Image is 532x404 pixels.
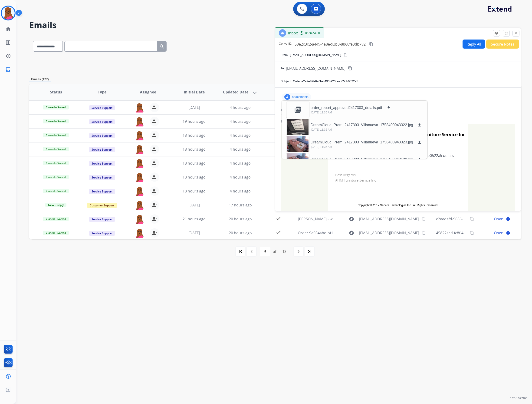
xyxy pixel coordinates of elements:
span: Closed – Solved [43,119,69,124]
span: Open [494,230,503,236]
img: agent-avatar [135,214,144,224]
img: agent-avatar [135,159,144,168]
span: 20 hours ago [229,216,252,222]
mat-icon: first_page [238,249,243,254]
mat-icon: list_alt [5,40,11,45]
span: 17 hours ago [229,202,252,208]
span: 18 hours ago [183,161,206,166]
span: Closed – Solved [43,216,69,221]
mat-icon: download [417,157,422,162]
span: 00:34:54 [305,31,316,35]
span: 4 hours ago [230,189,251,194]
span: 21 hours ago [183,216,206,222]
span: Service Support [89,105,115,110]
span: Service Support [89,189,115,194]
mat-icon: language [506,217,510,221]
span: Status [50,89,62,95]
mat-icon: content_copy [422,217,426,221]
p: DreamCloud_Prem_2417303_Villanueva_1758400943323.jpg [311,139,413,145]
mat-icon: explore [349,230,354,236]
p: [DATE] 11:36 AM [311,128,422,132]
span: Service Support [89,161,115,166]
mat-icon: content_copy [344,53,348,57]
mat-icon: person_remove [152,202,157,208]
mat-icon: remove_red_eye [494,31,499,35]
span: Type [98,89,106,95]
span: 18 hours ago [183,175,206,180]
mat-icon: explore [349,216,354,222]
mat-icon: content_copy [369,42,373,46]
span: Service Support [89,217,115,222]
span: Service Support [89,175,115,180]
span: [DATE] [188,105,200,110]
p: attachments [292,95,309,99]
span: [EMAIL_ADDRESS][DOMAIN_NAME] [359,230,419,236]
mat-icon: navigate_next [296,249,301,254]
mat-icon: download [387,106,391,110]
button: Secure Notes [486,40,519,49]
span: New - Reply [45,202,66,207]
mat-icon: person_remove [152,216,157,222]
p: DreamCloud_Prem_2417303_Villanueva_1758400943322.jpg [311,122,413,128]
mat-icon: picture_as_pdf [294,106,302,113]
img: agent-avatar [135,172,144,182]
span: 4 hours ago [230,161,251,166]
mat-icon: person_remove [152,132,157,138]
mat-icon: person_remove [152,230,157,236]
p: From: [281,53,289,57]
mat-icon: inbox [5,67,11,72]
span: Service Support [89,231,115,236]
div: 4 [284,94,290,100]
div: 13 [279,247,290,256]
span: Customer Support [87,203,117,208]
span: [DATE] [188,202,200,208]
img: agent-avatar [135,145,144,154]
div: From: [281,108,515,113]
p: [DATE] 11:36 AM [311,111,391,114]
span: 18 hours ago [183,147,206,152]
mat-icon: check [276,215,281,221]
h2: Emails [29,20,521,30]
mat-icon: navigate_before [249,249,254,254]
img: agent-avatar [135,228,144,238]
mat-icon: download [417,123,422,127]
mat-icon: arrow_downward [252,89,258,95]
td: Best Regards, AHM Furniture Service Inc [328,165,468,199]
img: agent-avatar [135,103,144,113]
button: Reply All [463,40,485,49]
span: [PERSON_NAME] - w/o 6624710326 [298,216,358,222]
div: To: [281,113,515,118]
p: Emails (127) [29,77,51,82]
mat-icon: language [506,231,510,235]
p: Convo ID: [279,41,292,47]
mat-icon: person_remove [152,160,157,166]
p: [DATE] 11:36 AM [311,145,422,149]
span: Closed – Solved [43,230,69,235]
span: [EMAIL_ADDRESS][DOMAIN_NAME] [359,216,419,222]
mat-icon: home [5,26,11,32]
span: Closed – Solved [43,175,69,179]
mat-icon: download [417,140,422,144]
img: agent-avatar [135,200,144,210]
span: 59e2c3c2-a449-4e8e-93b0-8b60fe3db792 [295,42,366,47]
span: Service Support [89,119,115,124]
mat-icon: check [276,229,281,235]
span: 4 hours ago [230,105,251,110]
span: Initial Date [184,89,205,95]
span: Service Support [89,147,115,152]
mat-icon: history [5,53,11,59]
mat-icon: content_copy [470,231,474,235]
td: Copyright © 2017 Service Technologies Inc | All Rights Reserved. [335,203,461,207]
mat-icon: person_remove [152,105,157,110]
span: Updated Date [223,89,248,95]
span: Closed – Solved [43,133,69,138]
span: [DATE] [188,230,200,235]
span: Open [494,216,503,222]
span: Closed – Solved [43,161,69,166]
mat-icon: person_remove [152,174,157,180]
p: order_report_approved2417303_details.pdf [311,105,382,111]
span: Closed – Solved [43,105,69,110]
p: 0.20.1027RC [509,396,527,401]
p: Order e2a7e82f-8a6b-4493-920c-ad05cb0522a5 [293,79,358,84]
img: agent-avatar [135,186,144,196]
